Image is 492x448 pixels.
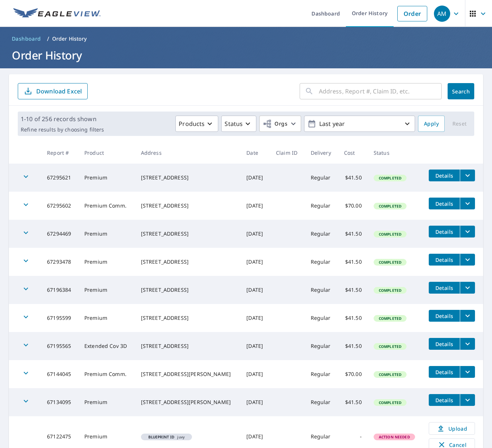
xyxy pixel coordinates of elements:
td: Premium [78,164,135,192]
input: Address, Report #, Claim ID, etc. [319,81,442,102]
button: filesDropdownBtn-67134095 [460,394,475,406]
td: Premium [78,220,135,248]
button: filesDropdownBtn-67293478 [460,254,475,266]
span: Details [433,256,455,263]
th: Cost [338,142,368,164]
div: [STREET_ADDRESS] [141,230,235,237]
td: 67134095 [41,388,78,416]
span: Completed [374,344,406,349]
span: Details [433,397,455,404]
button: Last year [304,116,415,132]
p: Status [225,119,243,128]
button: detailsBtn-67195599 [429,310,460,322]
td: Regular [305,276,338,304]
td: 67144045 [41,360,78,388]
div: [STREET_ADDRESS] [141,342,235,350]
span: Dashboard [12,35,41,42]
td: 67196384 [41,276,78,304]
h1: Order History [9,48,483,63]
th: Report # [41,142,78,164]
th: Address [135,142,241,164]
td: Premium [78,276,135,304]
span: Completed [374,175,406,181]
a: Upload [429,422,475,435]
p: Order History [52,35,87,42]
button: detailsBtn-67294469 [429,226,460,237]
button: Search [448,83,474,99]
td: Premium [78,248,135,276]
td: Premium [78,388,135,416]
td: $70.00 [338,192,368,220]
span: Upload [434,424,470,433]
td: Regular [305,164,338,192]
div: [STREET_ADDRESS][PERSON_NAME] [141,399,235,406]
td: Premium Comm. [78,192,135,220]
button: detailsBtn-67144045 [429,366,460,378]
span: Details [433,284,455,291]
button: Products [175,116,218,132]
button: filesDropdownBtn-67295602 [460,198,475,209]
p: Last year [316,117,403,130]
td: $41.50 [338,332,368,360]
span: Completed [374,288,406,293]
th: Delivery [305,142,338,164]
td: Regular [305,220,338,248]
button: filesDropdownBtn-67195565 [460,338,475,350]
td: [DATE] [240,360,270,388]
span: Completed [374,372,406,377]
div: [STREET_ADDRESS] [141,314,235,322]
div: [STREET_ADDRESS] [141,258,235,266]
th: Date [240,142,270,164]
th: Status [368,142,423,164]
td: [DATE] [240,304,270,332]
span: Details [433,312,455,319]
span: Search [454,88,468,95]
li: / [47,34,49,43]
button: detailsBtn-67295621 [429,170,460,181]
td: Regular [305,388,338,416]
td: Regular [305,332,338,360]
button: detailsBtn-67196384 [429,282,460,294]
span: Details [433,341,455,348]
button: detailsBtn-67293478 [429,254,460,266]
span: Orgs [263,119,287,129]
p: Refine results by choosing filters [21,126,104,133]
button: detailsBtn-67134095 [429,394,460,406]
th: Claim ID [270,142,305,164]
td: [DATE] [240,388,270,416]
button: Apply [418,116,445,132]
span: juvy [144,435,189,439]
button: Orgs [259,116,301,132]
td: $41.50 [338,164,368,192]
td: Regular [305,248,338,276]
td: $41.50 [338,220,368,248]
button: Status [221,116,256,132]
p: Download Excel [36,87,82,95]
button: filesDropdownBtn-67294469 [460,226,475,237]
em: Blueprint ID [148,435,175,439]
td: [DATE] [240,164,270,192]
td: Regular [305,192,338,220]
nav: breadcrumb [9,33,483,45]
td: $41.50 [338,276,368,304]
div: [STREET_ADDRESS] [141,202,235,209]
td: $41.50 [338,388,368,416]
p: Products [179,119,205,128]
td: [DATE] [240,248,270,276]
button: filesDropdownBtn-67295621 [460,170,475,181]
td: 67195565 [41,332,78,360]
button: filesDropdownBtn-67196384 [460,282,475,294]
div: [STREET_ADDRESS] [141,286,235,294]
span: Details [433,228,455,235]
button: detailsBtn-67295602 [429,198,460,209]
p: 1-10 of 256 records shown [21,114,104,123]
div: [STREET_ADDRESS] [141,174,235,181]
button: Download Excel [18,83,88,99]
a: Order [397,6,427,21]
span: Details [433,200,455,207]
td: 67195599 [41,304,78,332]
td: $41.50 [338,248,368,276]
td: $70.00 [338,360,368,388]
button: detailsBtn-67195565 [429,338,460,350]
td: Premium [78,304,135,332]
